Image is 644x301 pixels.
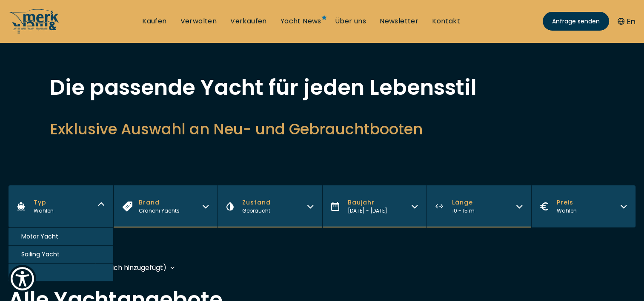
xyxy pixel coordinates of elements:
[139,198,180,207] span: Brand
[335,17,366,26] a: Über uns
[9,246,113,264] button: Sailing Yacht
[21,250,60,259] span: Sailing Yacht
[218,185,322,227] button: ZustandGebraucht
[50,77,595,98] h1: Die passende Yacht für jeden Lebensstil
[618,16,635,27] button: En
[50,119,595,139] h2: Exklusive Auswahl an Neu- und Gebrauchtbooten
[9,265,36,292] button: Show Accessibility Preferences
[21,232,58,241] span: Motor Yacht
[426,185,531,227] button: Länge10 - 15 m
[452,198,475,207] span: Länge
[242,207,270,214] span: Gebraucht
[322,185,427,227] button: Baujahr[DATE] - [DATE]
[432,17,460,26] a: Kontakt
[557,198,577,207] span: Preis
[280,17,321,26] a: Yacht News
[557,207,577,215] div: Wählen
[180,17,217,26] a: Verwalten
[380,17,418,26] a: Newsletter
[543,12,609,31] a: Anfrage senden
[348,198,387,207] span: Baujahr
[9,228,113,246] button: Motor Yacht
[139,207,180,214] span: Cranchi Yachts
[113,185,218,227] button: BrandCranchi Yachts
[230,17,267,26] a: Verkaufen
[348,207,387,214] span: [DATE] - [DATE]
[34,207,54,215] div: Wählen
[9,264,113,281] button: RIB
[552,17,600,26] span: Anfrage senden
[9,185,113,227] button: TypWählen
[531,185,636,227] button: PreisWählen
[142,17,166,26] a: Kaufen
[34,198,54,207] span: Typ
[242,198,271,207] span: Zustand
[452,207,475,214] span: 10 - 15 m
